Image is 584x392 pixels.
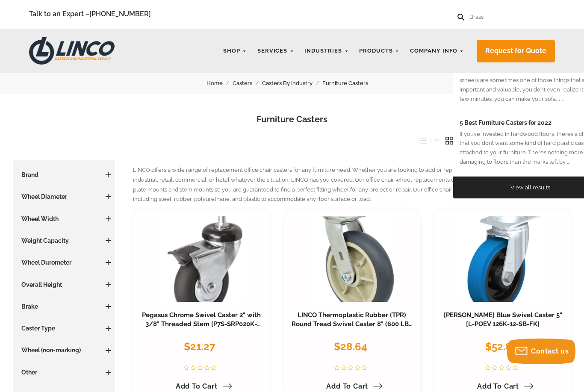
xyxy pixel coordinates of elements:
span: Add to Cart [176,382,218,390]
h3: Wheel Durometer [17,258,111,267]
button: Contact us [507,339,575,364]
img: LINCO CASTERS & INDUSTRIAL SUPPLY [29,37,115,65]
input: Search [469,9,544,24]
a: Request for Quote [477,40,555,62]
a: Industries [300,43,353,59]
a: View all results [510,184,550,191]
span: $52.85 [485,340,517,353]
button: List [413,134,439,147]
h1: Furniture Casters [13,113,571,126]
a: Company Info [406,43,468,59]
a: LINCO Thermoplastic Rubber (TPR) Round Tread Swivel Caster 8" (600 LBS Cap) [292,311,413,338]
a: Home [206,79,233,88]
a: Casters By Industry [262,79,322,88]
a: Shop [219,43,251,59]
h3: Weight Capacity [17,236,111,245]
h3: Brand [17,171,111,179]
h3: Caster Type [17,324,111,333]
p: LINCO offers a wide range of replacement office chair casters for any furniture need. Whether you... [133,165,571,204]
h3: Wheel Width [17,215,111,223]
h3: Brake [17,302,111,311]
h3: Other [17,368,111,377]
a: Casters [233,79,262,88]
button: Grid [439,134,467,147]
span: 0 [551,8,554,15]
span: Add to Cart [477,382,519,390]
h3: Wheel (non-marking) [17,346,111,354]
a: [PERSON_NAME] Blue Swivel Caster 5" [L-POEV 126K-12-SB-FK] [444,311,562,328]
h3: Overall Height [17,280,111,289]
a: Pegasus Chrome Swivel Caster 2" with 3/8" Threaded Stem [P7S-SRP020K-ST3-TB] [142,311,261,338]
span: $28.64 [334,340,367,353]
h3: Wheel Diameter [17,192,111,201]
a: [PHONE_NUMBER] [89,10,151,18]
span: Talk to an Expert – [29,9,151,20]
a: Services [253,43,298,59]
a: Products [355,43,404,59]
span: Contact us [531,347,569,355]
span: Add to Cart [326,382,368,390]
a: Furniture Casters [322,79,378,88]
span: $21.27 [184,340,215,353]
